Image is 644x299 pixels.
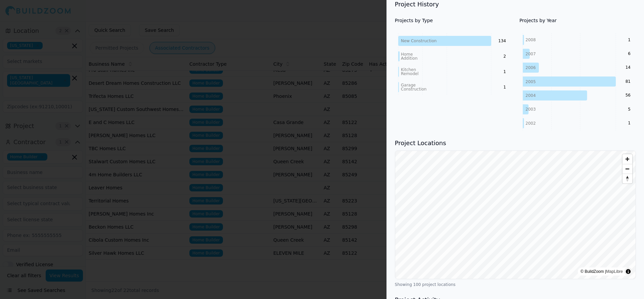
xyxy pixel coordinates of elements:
tspan: Remodel [401,71,419,76]
text: 1 [503,85,506,89]
text: 81 [626,79,631,84]
tspan: 2008 [525,38,536,42]
tspan: Addition [401,56,418,61]
a: MapLibre [606,269,623,274]
tspan: 2003 [525,107,536,112]
tspan: 2006 [525,65,536,70]
text: 1 [628,121,631,125]
div: © BuildZoom | [581,268,623,275]
text: 1 [503,69,506,74]
div: Showing 100 project locations [395,282,636,287]
h3: Project Locations [395,138,636,148]
h4: Projects by Year [519,17,636,24]
summary: Toggle attribution [624,267,632,276]
text: 1 [628,38,631,42]
tspan: New Construction [401,39,436,43]
text: 56 [626,93,631,98]
canvas: Map [395,151,636,279]
button: Zoom in [623,154,632,164]
text: 6 [628,51,631,56]
tspan: Garage [401,83,416,87]
text: 134 [498,39,506,43]
text: 5 [628,107,631,112]
h4: Projects by Type [395,17,511,24]
text: 2 [503,54,506,59]
tspan: 2002 [525,121,536,126]
button: Zoom out [623,164,632,174]
tspan: Home [401,52,413,57]
tspan: 2004 [525,93,536,98]
button: Reset bearing to north [623,174,632,183]
tspan: Kitchen [401,67,416,72]
tspan: 2007 [525,52,536,56]
text: 14 [626,65,631,70]
tspan: 2005 [525,79,536,84]
tspan: Construction [401,87,426,92]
